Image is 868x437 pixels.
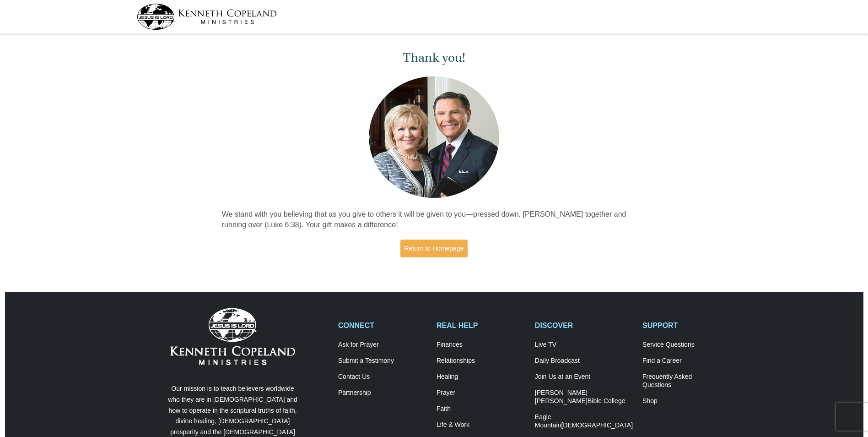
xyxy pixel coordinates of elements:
a: Service Questions [642,341,731,349]
a: Finances [437,341,525,349]
a: Partnership [338,389,427,397]
span: Bible College [588,397,625,404]
h1: Thank you! [222,50,647,66]
a: Prayer [437,389,525,397]
a: Life & Work [437,421,525,429]
h2: SUPPORT [642,321,731,330]
h2: DISCOVER [535,321,633,330]
h2: CONNECT [338,321,427,330]
a: Return to Homepage [400,240,468,257]
p: We stand with you believing that as you give to others it will be given to you—pressed down, [PER... [222,209,647,230]
a: Healing [437,373,525,381]
a: Find a Career [642,357,731,365]
h2: REAL HELP [437,321,525,330]
span: [DEMOGRAPHIC_DATA] [561,421,633,429]
a: [PERSON_NAME] [PERSON_NAME]Bible College [535,389,633,405]
img: Kenneth and Gloria [367,74,501,200]
a: Relationships [437,357,525,365]
img: Kenneth Copeland Ministries [170,308,295,365]
a: Live TV [535,341,633,349]
a: Shop [642,397,731,405]
a: Join Us at an Event [535,373,633,381]
a: Eagle Mountain[DEMOGRAPHIC_DATA] [535,413,633,430]
a: Ask for Prayer [338,341,427,349]
a: Contact Us [338,373,427,381]
a: Faith [437,405,525,413]
img: kcm-header-logo.svg [137,4,277,30]
a: Frequently AskedQuestions [642,373,731,389]
a: Daily Broadcast [535,357,633,365]
a: Submit a Testimony [338,357,427,365]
